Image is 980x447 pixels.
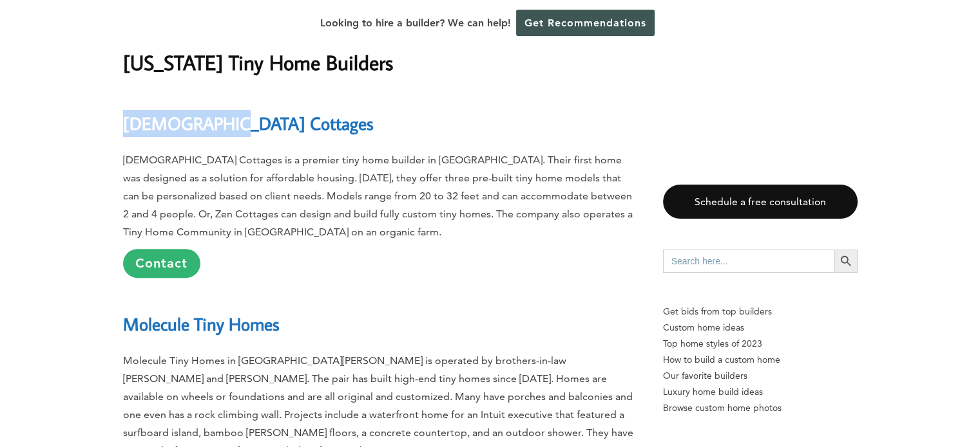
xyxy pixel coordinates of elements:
[663,368,858,384] a: Our favorite builders
[516,10,655,36] a: Get Recommendations
[123,26,637,78] h1: [US_STATE] Tiny Home Builders
[663,304,858,320] p: Get bids from top builders
[663,250,834,273] input: Search here...
[663,384,858,400] a: Luxury home build ideas
[123,249,200,278] a: Contact
[123,313,280,335] a: Molecule Tiny Homes
[123,151,637,278] p: [DEMOGRAPHIC_DATA] Cottages is a premier tiny home builder in [GEOGRAPHIC_DATA]. Their first home...
[839,254,853,268] svg: Search
[663,320,858,336] a: Custom home ideas
[663,185,858,219] a: Schedule a free consultation
[663,336,858,352] a: Top home styles of 2023
[663,400,858,416] a: Browse custom home photos
[663,352,858,368] a: How to build a custom home
[123,112,374,134] a: [DEMOGRAPHIC_DATA] Cottages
